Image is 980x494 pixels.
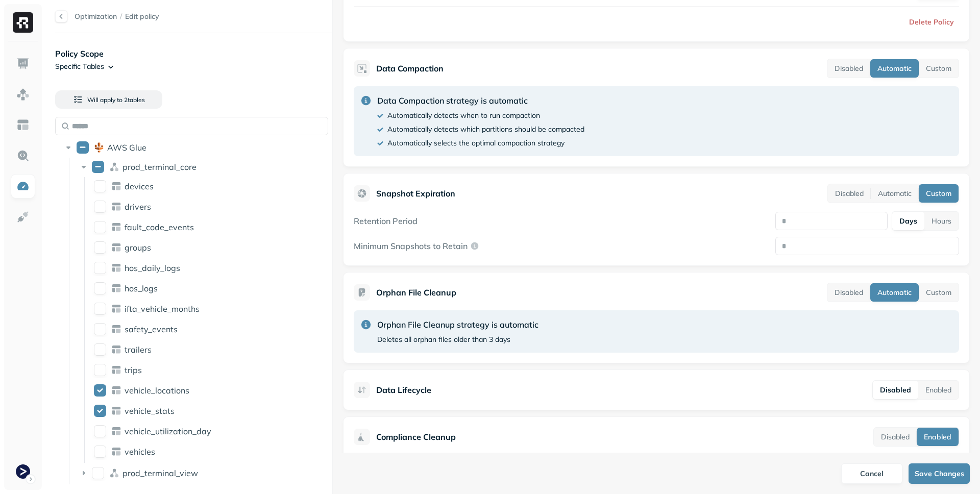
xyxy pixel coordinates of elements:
[125,385,189,396] p: vehicle_locations
[377,94,584,107] p: Data Compaction strategy is automatic
[376,431,456,443] p: Compliance Cleanup
[55,62,104,71] p: Specific Tables
[94,241,106,254] button: groups
[918,381,959,399] button: Enabled
[122,96,145,104] span: 2 table s
[125,324,178,334] p: safety_events
[125,344,152,355] p: trailers
[90,260,329,276] div: hos_daily_logshos_daily_logs
[871,184,919,203] button: Automatic
[125,202,151,212] p: drivers
[376,286,456,299] p: Orphan File Cleanup
[55,47,332,60] p: Policy Scope
[90,239,329,256] div: groupsgroups
[94,180,106,192] button: devices
[377,318,538,331] p: Orphan File Cleanup strategy is automatic
[94,303,106,315] button: ifta_vehicle_months
[870,59,919,78] button: Automatic
[909,463,970,484] button: Save Changes
[122,162,197,172] p: prod_terminal_core
[125,263,180,273] p: hos_daily_logs
[874,428,917,446] button: Disabled
[87,96,122,104] span: Will apply to
[55,90,162,109] button: Will apply to 2tables
[90,403,329,419] div: vehicle_statsvehicle_stats
[75,159,329,175] div: prod_terminal_coreprod_terminal_core
[125,447,155,457] p: vehicles
[94,201,106,213] button: drivers
[919,59,959,78] button: Custom
[16,88,30,101] img: Assets
[92,467,104,479] button: prod_terminal_view
[75,12,117,21] a: Optimization
[13,12,33,33] img: Ryft
[90,219,329,235] div: fault_code_eventsfault_code_events
[90,178,329,194] div: devicesdevices
[16,210,30,224] img: Integrations
[828,184,871,203] button: Disabled
[94,262,106,274] button: hos_daily_logs
[90,321,329,337] div: safety_eventssafety_events
[94,425,106,437] button: vehicle_utilization_day
[125,283,158,293] p: hos_logs
[919,184,959,203] button: Custom
[90,362,329,378] div: tripstrips
[75,465,329,481] div: prod_terminal_viewprod_terminal_view
[107,142,146,153] p: AWS Glue
[94,384,106,397] button: vehicle_locations
[90,301,329,317] div: ifta_vehicle_monthsifta_vehicle_months
[94,323,106,335] button: safety_events
[77,141,89,154] button: AWS Glue
[90,443,329,460] div: vehiclesvehicles
[90,382,329,399] div: vehicle_locationsvehicle_locations
[917,428,959,446] button: Enabled
[125,181,154,191] span: devices
[16,180,30,193] img: Optimization
[376,384,431,396] p: Data Lifecycle
[827,283,870,302] button: Disabled
[94,343,106,356] button: trailers
[94,282,106,294] button: hos_logs
[94,221,106,233] button: fault_code_events
[125,304,200,314] span: ifta_vehicle_months
[16,118,30,132] img: Asset Explorer
[387,138,565,148] p: Automatically selects the optimal compaction strategy
[924,212,959,230] button: Hours
[125,222,194,232] p: fault_code_events
[90,280,329,297] div: hos_logshos_logs
[94,364,106,376] button: trips
[870,283,919,302] button: Automatic
[125,242,151,253] p: groups
[377,335,510,344] p: Deletes all orphan files older than 3 days
[90,199,329,215] div: driversdrivers
[827,59,870,78] button: Disabled
[376,187,455,200] p: Snapshot Expiration
[92,161,104,173] button: prod_terminal_core
[387,125,584,134] p: Automatically detects which partitions should be compacted
[125,406,175,416] p: vehicle_stats
[90,341,329,358] div: trailerstrailers
[16,464,30,479] img: Terminal
[94,446,106,458] button: vehicles
[122,468,198,478] p: prod_terminal_view
[125,365,142,375] span: trips
[354,241,468,251] p: Minimum Snapshots to Retain
[59,139,328,156] div: AWS GlueAWS Glue
[16,149,30,162] img: Query Explorer
[901,13,959,31] button: Delete Policy
[125,426,211,436] p: vehicle_utilization_day
[16,57,30,70] img: Dashboard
